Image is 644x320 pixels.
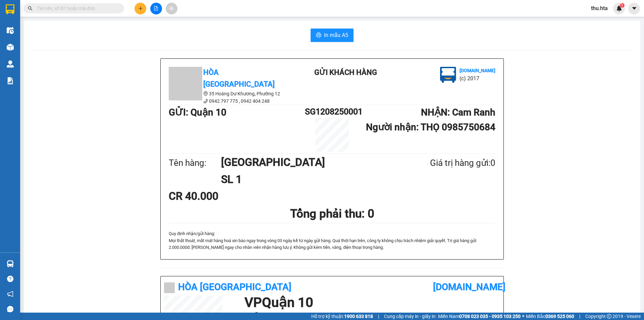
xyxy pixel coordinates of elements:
[7,276,13,282] span: question-circle
[7,260,14,267] img: warehouse-icon
[438,313,521,320] span: Miền Nam
[421,107,495,118] b: NHẬN : Cam Ranh
[169,188,276,204] div: CR 40.000
[169,204,495,223] h1: Tổng phải thu: 0
[460,68,495,73] b: [DOMAIN_NAME]
[522,315,524,318] span: ⚪️
[311,313,373,320] span: Hỗ trợ kỹ thuật:
[378,313,379,320] span: |
[344,314,373,319] strong: 1900 633 818
[169,230,495,251] div: Quy định nhận/gửi hàng :
[7,60,14,67] img: warehouse-icon
[311,29,354,42] button: printerIn mẫu A5
[620,3,625,8] sup: 1
[7,306,13,312] span: message
[203,99,208,103] span: phone
[135,3,146,14] button: plus
[366,122,495,133] b: Người nhận : THỌ 0985750684
[7,291,13,297] span: notification
[245,296,497,309] h1: VP Quận 10
[169,90,289,97] li: 35 Hoàng Dư Khương, Phường 12
[607,314,611,319] span: copyright
[169,107,226,118] b: GỬI : Quận 10
[203,91,208,96] span: environment
[28,6,33,11] span: search
[169,156,221,170] div: Tên hàng:
[221,154,397,171] h1: [GEOGRAPHIC_DATA]
[178,281,291,292] b: Hòa [GEOGRAPHIC_DATA]
[169,237,495,251] p: Mọi thất thoát, mất mát hàng hoá xin báo ngay trong vòng 03 ngày kể từ ngày gửi hà...
[459,314,521,319] strong: 0708 023 035 - 0935 103 250
[166,3,177,14] button: aim
[621,3,623,8] span: 1
[154,6,158,11] span: file-add
[7,44,14,51] img: warehouse-icon
[579,313,580,320] span: |
[7,77,14,84] img: solution-icon
[440,67,456,83] img: logo.jpg
[150,3,162,14] button: file-add
[316,32,321,39] span: printer
[169,97,289,105] li: 0942 797 775 , 0942 404 248
[628,3,640,14] button: caret-down
[433,281,505,292] b: [DOMAIN_NAME]
[616,5,622,11] img: icon-new-feature
[631,5,637,11] span: caret-down
[221,171,397,188] h1: SL 1
[460,74,495,83] li: (c) 2017
[397,156,495,170] div: Giá trị hàng gửi: 0
[138,6,143,11] span: plus
[7,27,14,34] img: warehouse-icon
[545,314,574,319] strong: 0369 525 060
[314,68,377,77] b: Gửi khách hàng
[305,105,359,118] h1: SG1208250001
[384,313,436,320] span: Cung cấp máy in - giấy in:
[324,31,348,39] span: In mẫu A5
[203,68,275,88] b: Hòa [GEOGRAPHIC_DATA]
[586,4,613,12] span: thu.hta
[526,313,574,320] span: Miền Bắc
[6,4,14,14] img: logo-vxr
[37,5,116,12] input: Tìm tên, số ĐT hoặc mã đơn
[169,6,174,11] span: aim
